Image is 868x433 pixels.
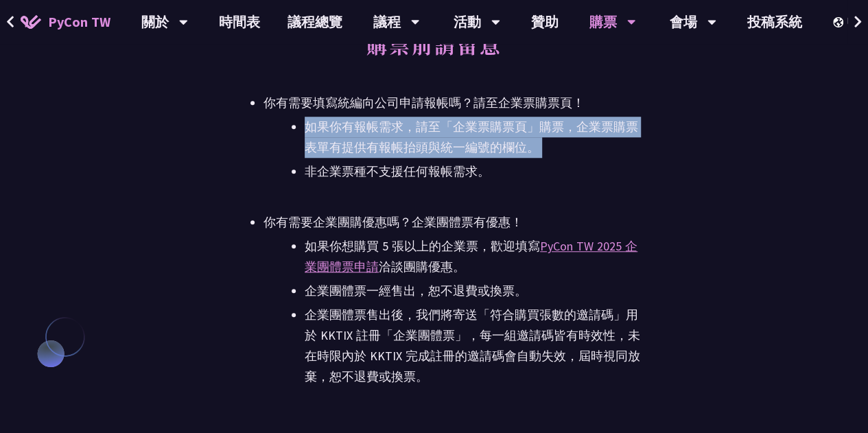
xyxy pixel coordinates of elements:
[305,117,646,158] li: 如果你有報帳需求，請至「企業票購票頁」購票，企業票購票表單有提供有報帳抬頭與統一編號的欄位。
[263,93,646,113] div: 你有需要填寫統編向公司申請報帳嗎？請至企業票購票頁！
[222,31,646,72] h2: 購票前請留意
[305,161,646,182] li: 非企業票種不支援任何報帳需求。
[305,305,646,387] li: 企業團體票售出後，我們將寄送「符合購買張數的邀請碼」用於 KKTIX 註冊「企業團體票」，每一組邀請碼皆有時效性，未在時限內於 KKTIX 完成註冊的邀請碼會自動失效，屆時視同放棄，恕不退費或換票。
[7,5,124,39] a: PyCon TW
[263,212,646,233] div: 你有需要企業團購優惠嗎？企業團體票有優惠！
[833,17,847,27] img: Locale Icon
[21,15,41,29] img: Home icon of PyCon TW 2025
[305,281,646,301] li: 企業團體票一經售出，恕不退費或換票。
[305,236,646,277] li: 如果你想購買 5 張以上的企業票，歡迎填寫 洽談團購優惠。
[48,12,110,32] span: PyCon TW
